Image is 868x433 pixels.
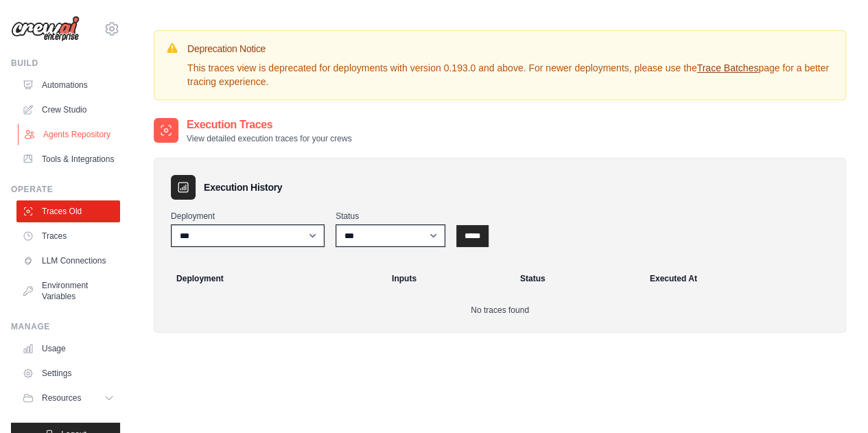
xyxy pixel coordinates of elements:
[187,42,834,56] h3: Deprecation Notice
[11,184,120,195] div: Operate
[16,387,120,409] button: Resources
[16,225,120,247] a: Traces
[171,211,325,222] label: Deployment
[384,264,512,294] th: Inputs
[16,274,120,307] a: Environment Variables
[160,264,384,294] th: Deployment
[16,250,120,272] a: LLM Connections
[42,393,81,403] span: Resources
[512,264,642,294] th: Status
[16,362,120,384] a: Settings
[187,117,352,133] h2: Execution Traces
[204,180,282,194] h3: Execution History
[18,124,121,145] a: Agents Repository
[11,16,80,42] img: Logo
[16,338,120,360] a: Usage
[171,305,829,316] p: No traces found
[336,211,445,222] label: Status
[187,61,834,89] p: This traces view is deprecated for deployments with version 0.193.0 and above. For newer deployme...
[11,321,120,332] div: Manage
[642,264,840,294] th: Executed At
[187,133,352,144] p: View detailed execution traces for your crews
[11,58,120,69] div: Build
[696,62,758,73] a: Trace Batches
[16,200,120,222] a: Traces Old
[16,148,120,170] a: Tools & Integrations
[16,99,120,121] a: Crew Studio
[16,74,120,96] a: Automations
